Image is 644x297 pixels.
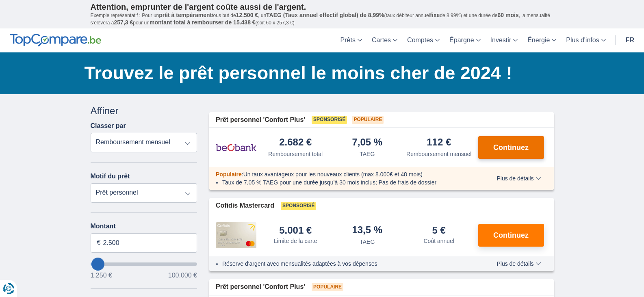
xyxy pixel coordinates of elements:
label: Classer par [91,122,126,130]
div: Remboursement total [268,150,323,158]
div: TAEG [360,238,375,246]
div: 5.001 € [279,225,312,235]
span: fixe [430,12,440,18]
a: Investir [486,28,523,52]
div: Affiner [91,104,197,118]
a: Cartes [367,28,402,52]
span: Cofidis Mastercard [216,201,274,210]
div: Remboursement mensuel [406,150,471,158]
a: Plus d'infos [561,28,610,52]
span: Sponsorisé [281,202,316,210]
span: Plus de détails [497,261,541,267]
span: 1.250 € [91,272,112,279]
span: 60 mois [498,12,519,18]
button: Continuez [478,136,544,159]
img: pret personnel Beobank [216,137,256,158]
label: Motif du prêt [91,173,130,180]
div: 2.682 € [279,137,312,148]
div: 5 € [432,225,446,235]
span: Populaire [352,116,384,124]
span: prêt à tempérament [159,12,212,18]
div: Limite de la carte [274,237,317,245]
img: pret personnel Cofidis CC [216,222,256,248]
button: Continuez [478,224,544,247]
a: Énergie [523,28,561,52]
li: Taux de 7,05 % TAEG pour une durée jusqu’à 30 mois inclus; Pas de frais de dossier [222,178,473,186]
span: Continuez [493,232,529,239]
img: TopCompare [10,34,101,47]
a: Épargne [445,28,486,52]
span: Continuez [493,144,529,151]
a: Prêts [336,28,367,52]
span: € [97,238,101,247]
h1: Trouvez le prêt personnel le moins cher de 2024 ! [85,61,554,86]
span: Plus de détails [497,176,541,181]
label: Montant [91,223,197,230]
a: fr [621,28,639,52]
p: Exemple représentatif : Pour un tous but de , un (taux débiteur annuel de 8,99%) et une durée de ... [91,12,554,26]
li: Réserve d'argent avec mensualités adaptées à vos dépenses [222,260,473,268]
span: 100.000 € [168,272,197,279]
span: 12.500 € [236,12,258,18]
p: Attention, emprunter de l'argent coûte aussi de l'argent. [91,2,554,12]
span: Un taux avantageux pour les nouveaux clients (max 8.000€ et 48 mois) [243,171,423,178]
button: Plus de détails [490,175,547,182]
span: TAEG (Taux annuel effectif global) de 8,99% [266,12,384,18]
div: Coût annuel [423,237,454,245]
span: montant total à rembourser de 15.438 € [150,19,256,26]
button: Plus de détails [490,260,547,267]
span: Populaire [312,283,343,291]
span: Sponsorisé [312,116,347,124]
input: wantToBorrow [91,262,197,266]
a: Comptes [402,28,445,52]
span: Prêt personnel 'Confort Plus' [216,282,305,292]
span: Populaire [216,171,242,178]
span: Prêt personnel 'Confort Plus' [216,115,305,125]
span: 257,3 € [114,19,133,26]
div: TAEG [360,150,375,158]
div: : [209,170,479,178]
div: 112 € [427,137,451,148]
div: 13,5 % [352,225,382,236]
div: 7,05 % [352,137,382,148]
